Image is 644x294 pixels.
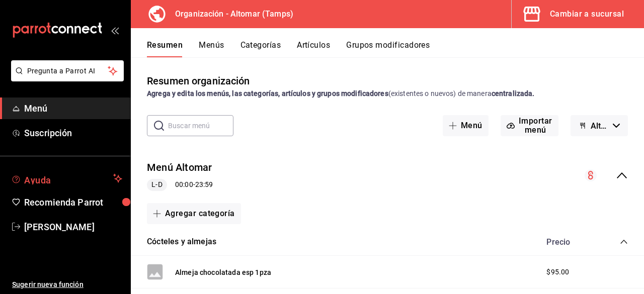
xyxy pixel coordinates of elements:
[24,102,122,115] span: Menú
[147,40,183,57] button: Resumen
[12,279,122,290] span: Sugerir nueva función
[591,121,609,131] span: Altomar - Borrador
[147,203,241,224] button: Agregar categoría
[167,8,293,20] h3: Organización - Altomar (Tamps)
[346,40,430,57] button: Grupos modificadores
[147,89,388,97] strong: Agrega y edita los menús, las categorías, artículos y grupos modificadores
[297,40,330,57] button: Artículos
[168,116,233,136] input: Buscar menú
[24,220,122,234] span: [PERSON_NAME]
[11,60,124,81] button: Pregunta a Parrot AI
[550,7,624,21] div: Cambiar a sucursal
[131,152,644,199] div: collapse-menu-row
[571,115,628,136] button: Altomar - Borrador
[147,160,212,175] button: Menú Altomar
[199,40,224,57] button: Menús
[24,126,122,140] span: Suscripción
[111,26,119,34] button: open_drawer_menu
[24,172,109,184] span: Ayuda
[240,40,281,57] button: Categorías
[620,238,628,246] button: collapse-category-row
[147,179,166,190] span: L-D
[7,73,124,83] a: Pregunta a Parrot AI
[175,267,271,277] button: Almeja chocolatada esp 1pza
[443,115,489,136] button: Menú
[147,179,213,191] div: 00:00 - 23:59
[147,73,250,88] div: Resumen organización
[492,89,535,97] strong: centralizada.
[147,40,644,57] div: navigation tabs
[147,88,628,99] div: (existentes o nuevos) de manera
[501,115,558,136] button: Importar menú
[24,195,122,209] span: Recomienda Parrot
[147,236,216,248] button: Cócteles y almejas
[546,267,569,277] span: $95.00
[536,237,601,247] div: Precio
[27,66,108,76] span: Pregunta a Parrot AI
